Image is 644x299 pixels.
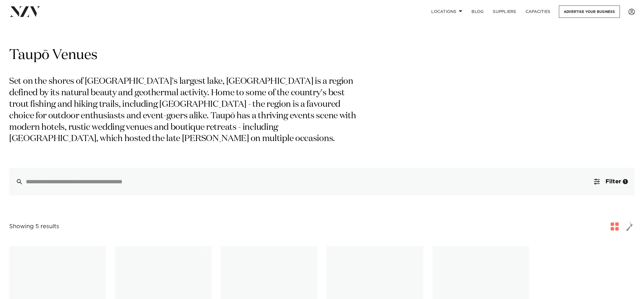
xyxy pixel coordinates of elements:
button: Filter1 [587,168,635,195]
a: Locations [427,5,467,18]
p: Set on the shores of [GEOGRAPHIC_DATA]'s largest lake, [GEOGRAPHIC_DATA] is a region defined by i... [9,76,365,145]
a: Advertise your business [559,5,620,18]
a: SUPPLIERS [488,5,521,18]
img: nzv-logo.png [9,6,41,17]
div: Showing 5 results [9,222,59,231]
span: Filter [605,179,621,184]
a: BLOG [467,5,488,18]
h1: Taupō Venues [9,46,635,64]
div: 1 [623,179,628,184]
a: Capacities [521,5,555,18]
